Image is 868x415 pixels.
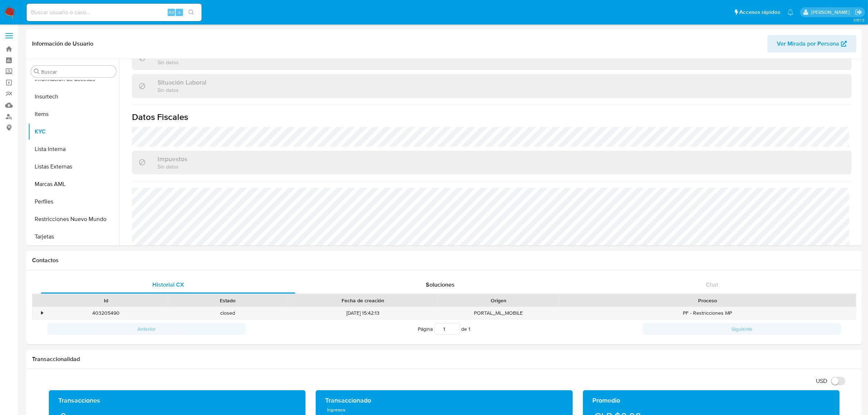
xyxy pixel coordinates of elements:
[28,210,119,228] button: Restricciones Nuevo Mundo
[172,297,283,304] div: Estado
[157,86,206,93] p: Sin datos
[167,307,288,319] div: closed
[168,9,174,16] span: Alt
[706,280,718,289] span: Chat
[157,78,206,86] h3: Situación Laboral
[28,140,119,158] button: Lista Interna
[184,7,199,18] button: search-icon
[45,307,167,319] div: 403205490
[47,323,246,335] button: Anterior
[767,35,856,53] button: Ver Mirada por Persona
[157,163,187,170] p: Sin datos
[787,9,794,15] a: Notificaciones
[28,193,119,210] button: Perfiles
[32,356,856,363] h1: Transaccionalidad
[132,74,852,98] div: Situación LaboralSin datos
[41,310,43,317] div: •
[443,297,554,304] div: Origen
[28,105,119,123] button: Items
[157,155,187,163] h3: Impuestos
[41,69,113,75] input: Buscar
[438,307,559,319] div: PORTAL_ML_MOBILE
[28,123,119,140] button: KYC
[152,280,184,289] span: Historial CX
[132,112,852,123] h1: Datos Fiscales
[28,88,119,105] button: Insurtech
[28,158,119,175] button: Listas Externas
[157,59,184,66] p: Sin datos
[559,307,856,319] div: PF - Restricciones MP
[32,257,856,264] h1: Contactos
[418,323,471,335] span: Página de
[32,40,93,47] h1: Información de Usuario
[288,307,438,319] div: [DATE] 15:42:13
[27,8,202,17] input: Buscar usuario o caso...
[293,297,433,304] div: Fecha de creación
[28,175,119,193] button: Marcas AML
[739,8,780,16] span: Accesos rápidos
[34,69,40,74] button: Buscar
[564,297,851,304] div: Proceso
[855,8,863,16] a: Salir
[178,9,180,16] span: s
[50,297,161,304] div: Id
[28,228,119,245] button: Tarjetas
[643,323,841,335] button: Siguiente
[811,9,852,16] p: valentina.fiuri@mercadolibre.com
[469,325,471,333] span: 1
[132,151,852,174] div: ImpuestosSin datos
[426,280,455,289] span: Soluciones
[777,35,839,53] span: Ver Mirada por Persona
